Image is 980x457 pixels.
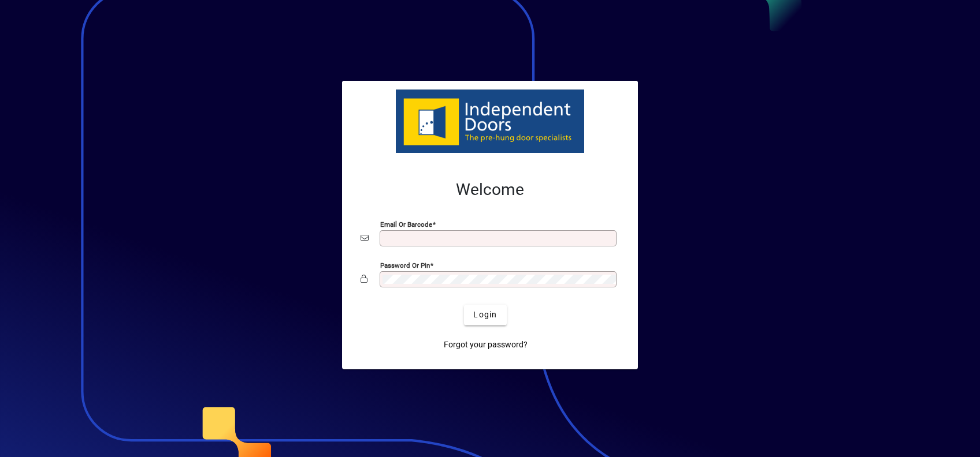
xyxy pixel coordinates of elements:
a: Forgot your password? [439,335,532,355]
mat-label: Email or Barcode [380,220,432,228]
span: Login [473,309,497,321]
span: Forgot your password? [444,339,528,351]
h2: Welcome [361,180,619,200]
mat-label: Password or Pin [380,261,430,269]
button: Login [464,305,506,325]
